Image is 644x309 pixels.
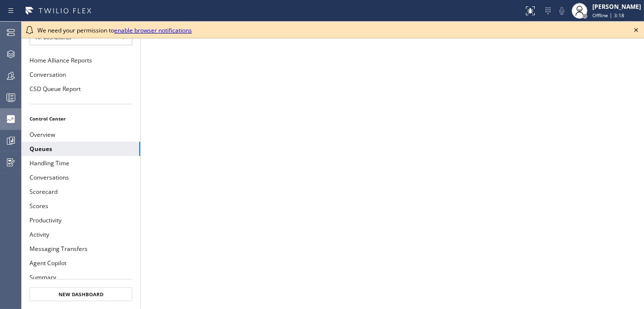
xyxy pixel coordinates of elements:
[22,170,140,185] button: Conversations
[592,12,624,19] span: Offline | 3:18
[37,26,192,34] span: We need your permission to
[22,112,140,125] li: Control Center
[22,53,140,67] button: Home Alliance Reports
[141,22,644,309] iframe: dashboard_9953aedaeaea
[22,156,140,170] button: Handling Time
[22,142,140,156] button: Queues
[114,26,192,34] a: enable browser notifications
[22,227,140,242] button: Activity
[22,82,140,96] button: CSD Queue Report
[22,127,140,142] button: Overview
[22,185,140,199] button: Scorecard
[22,256,140,270] button: Agent Copilot
[22,213,140,227] button: Productivity
[30,287,132,301] button: New Dashboard
[592,2,641,11] div: [PERSON_NAME]
[555,4,569,18] button: Mute
[22,242,140,256] button: Messaging Transfers
[22,199,140,213] button: Scores
[22,270,140,284] button: Summary
[22,67,140,82] button: Conversation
